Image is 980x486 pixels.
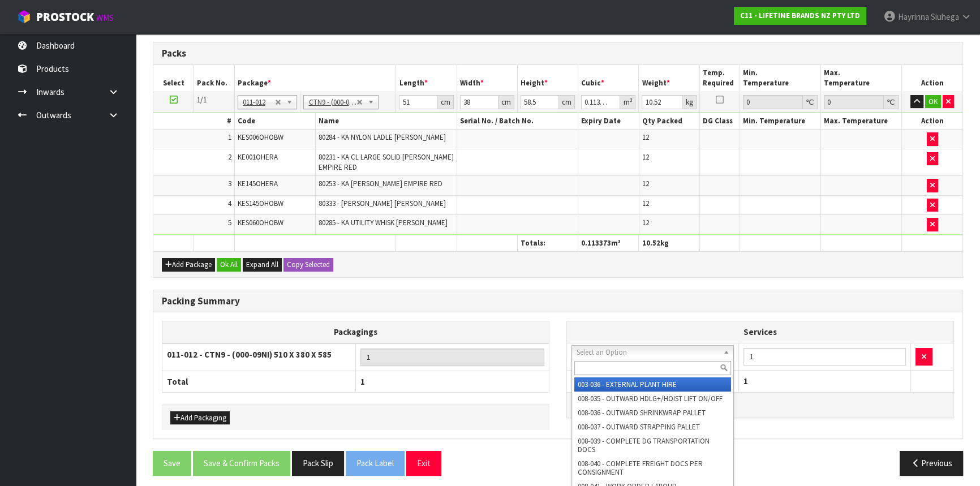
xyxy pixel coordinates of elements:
[406,451,441,475] button: Exit
[642,218,649,227] span: 12
[740,65,821,92] th: Min. Temperature
[319,179,442,188] span: 80253 - KA [PERSON_NAME] EMPIRE RED
[699,65,740,92] th: Temp. Required
[683,95,697,109] div: kg
[162,48,954,59] h3: Packs
[162,258,215,272] button: Add Package
[217,258,241,272] button: Ok All
[360,376,365,387] span: 1
[153,451,191,475] button: Save
[642,152,649,162] span: 12
[238,199,283,208] span: KES145OHOBW
[898,11,929,22] span: Hayrinna
[642,199,649,208] span: 12
[900,451,963,475] button: Previous
[228,218,231,227] span: 5
[567,321,953,343] th: Services
[740,113,821,130] th: Min. Temperature
[238,179,278,188] span: KE145OHERA
[170,411,230,425] button: Add Packaging
[243,258,282,272] button: Expand All
[234,113,315,130] th: Code
[96,12,114,23] small: WMS
[308,96,356,109] span: CTN9 - (000-09NI) 510 X 380 X 585
[438,95,454,109] div: cm
[517,235,578,251] th: Totals:
[346,451,405,475] button: Pack Label
[153,113,234,130] th: #
[228,179,231,188] span: 3
[243,96,276,109] span: 011-012
[194,65,235,92] th: Pack No.
[319,132,446,142] span: 80284 - KA NYLON LADLE [PERSON_NAME]
[642,238,660,248] span: 10.52
[925,95,941,109] button: OK
[902,65,962,92] th: Action
[246,260,278,269] span: Expand All
[292,451,344,475] button: Pack Slip
[153,65,194,92] th: Select
[639,235,699,251] th: kg
[162,371,356,392] th: Total
[283,258,333,272] button: Copy Selected
[902,113,962,130] th: Action
[319,199,446,208] span: 80333 - [PERSON_NAME] [PERSON_NAME]
[517,65,578,92] th: Height
[821,65,902,92] th: Max. Temperature
[36,10,94,24] span: ProStock
[396,65,457,92] th: Length
[884,95,899,109] div: ℃
[162,296,954,307] h3: Packing Summary
[639,65,699,92] th: Weight
[743,376,748,386] span: 1
[167,349,332,360] strong: 011-012 - CTN9 - (000-09NI) 510 X 380 X 585
[457,113,578,130] th: Serial No. / Batch No.
[821,113,902,130] th: Max. Temperature
[319,152,454,172] span: 80231 - KA CL LARGE SOLID [PERSON_NAME] EMPIRE RED
[574,457,731,479] li: 008-040 - COMPLETE FREIGHT DOCS PER CONSIGNMENT
[193,451,290,475] button: Save & Confirm Packs
[629,96,632,104] sup: 3
[574,377,731,392] li: 003-036 - EXTERNAL PLANT HIRE
[931,11,959,22] span: Siuhega
[740,11,860,20] strong: C11 - LIFETIME BRANDS NZ PTY LTD
[457,65,517,92] th: Width
[574,392,731,406] li: 008-035 - OUTWARD HDLG+/HOIST LIFT ON/OFF
[578,235,639,251] th: m³
[315,113,457,130] th: Name
[578,65,639,92] th: Cubic
[197,95,207,105] span: 1/1
[574,434,731,457] li: 008-039 - COMPLETE DG TRANSPORTATION DOCS
[238,218,283,227] span: KES060OHOBW
[498,95,514,109] div: cm
[581,238,611,248] span: 0.113373
[228,132,231,142] span: 1
[577,346,719,359] span: Select an Option
[17,10,31,24] img: cube-alt.png
[162,321,549,343] th: Packagings
[803,95,818,109] div: ℃
[234,65,396,92] th: Package
[642,132,649,142] span: 12
[639,113,699,130] th: Qty Packed
[567,371,739,392] th: Total
[642,179,649,188] span: 12
[319,218,448,227] span: 80285 - KA UTILITY WHISK [PERSON_NAME]
[574,420,731,434] li: 008-037 - OUTWARD STRAPPING PALLET
[620,95,635,109] div: m
[578,113,639,130] th: Expiry Date
[559,95,575,109] div: cm
[228,199,231,208] span: 4
[238,132,283,142] span: KES006OHOBW
[574,406,731,420] li: 008-036 - OUTWARD SHRINKWRAP PALLET
[699,113,740,130] th: DG Class
[228,152,231,162] span: 2
[734,7,866,25] a: C11 - LIFETIME BRANDS NZ PTY LTD
[238,152,278,162] span: KE001OHERA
